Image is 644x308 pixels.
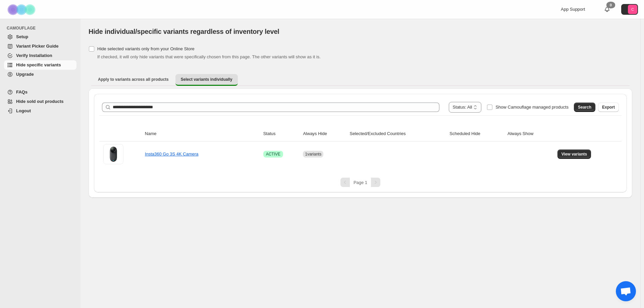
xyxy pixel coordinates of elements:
span: FAQs [16,89,28,95]
span: Apply to variants across all products [98,77,169,82]
span: Hide sold out products [16,99,64,104]
a: Hide sold out products [4,97,76,106]
span: View variants [561,151,587,157]
nav: Pagination [99,178,622,187]
a: FAQs [4,87,76,97]
span: Search [578,105,591,110]
button: Apply to variants across all products [93,74,174,85]
a: Upgrade [4,70,76,79]
span: Verify Installation [16,53,52,58]
span: App Support [561,7,585,12]
button: Avatar with initials C [621,4,638,15]
a: Hide specific variants [4,60,76,70]
button: View variants [557,149,591,159]
th: Name [143,126,261,141]
span: If checked, it will only hide variants that were specifically chosen from this page. The other va... [97,54,321,59]
span: CAMOUFLAGE [7,25,77,31]
span: Logout [16,108,31,113]
text: C [631,7,634,11]
a: Verify Installation [4,51,76,60]
span: Hide individual/specific variants regardless of inventory level [89,28,279,35]
th: Always Hide [301,126,347,141]
a: Setup [4,32,76,42]
span: Hide specific variants [16,62,61,67]
a: 0 [604,6,610,13]
span: 1 variants [305,152,321,157]
span: ACTIVE [266,151,280,157]
span: Upgrade [16,72,34,77]
th: Scheduled Hide [447,126,505,141]
span: Setup [16,34,28,39]
a: Variant Picker Guide [4,42,76,51]
th: Always Show [505,126,555,141]
span: Export [602,105,615,110]
th: Selected/Excluded Countries [347,126,447,141]
a: Insta360 Go 3S 4K Camera [145,151,199,157]
div: 0 [606,2,615,8]
img: Insta360 Go 3S 4K Camera [103,144,123,164]
button: Export [598,103,619,112]
a: Logout [4,106,76,116]
span: Avatar with initials C [628,5,637,14]
span: Select variants individually [181,77,232,82]
button: Search [574,103,595,112]
span: Hide selected variants only from your Online Store [97,46,195,51]
span: Variant Picker Guide [16,44,58,49]
img: Camouflage [5,0,39,19]
th: Status [261,126,301,141]
button: Select variants individually [175,74,238,86]
span: Page 1 [354,180,367,185]
div: Select variants individually [89,88,632,198]
a: 打開聊天 [616,281,636,301]
span: Show Camouflage managed products [495,105,569,110]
